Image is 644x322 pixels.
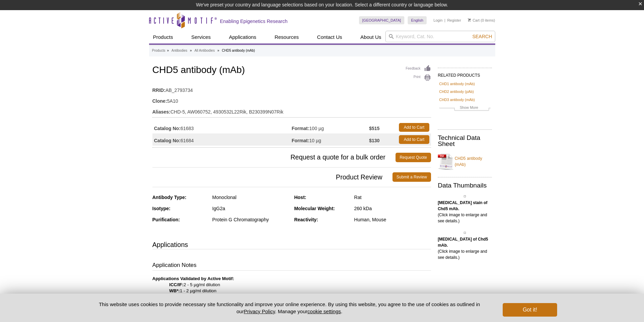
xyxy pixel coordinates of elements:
[212,205,289,212] div: IgG2a
[152,206,171,211] strong: Isotype:
[152,48,165,54] a: Products
[154,125,181,131] strong: Catalog No:
[445,16,446,24] li: |
[470,33,494,40] button: Search
[313,31,346,44] a: Contact Us
[152,98,167,104] strong: Clone:
[464,232,466,234] img: Chd5 antibody (mAb) tested by Western blot.
[292,121,369,133] td: 100 µg
[438,237,488,248] b: [MEDICAL_DATA] of Chd5 mAb.
[212,217,289,223] div: Protein G Chromatography
[438,182,492,189] h2: Data Thumbnails
[152,109,171,115] strong: Aliases:
[149,31,177,44] a: Products
[152,195,187,200] strong: Antibody Type:
[212,194,289,200] div: Monoclonal
[167,49,169,52] li: »
[294,217,318,222] strong: Reactivity:
[464,195,466,197] img: Chd5 antibody (mAb) tested by immunofluorescence.
[169,282,184,287] strong: ICC/IF:
[152,83,431,94] td: AB_2793734
[385,31,495,42] input: Keyword, Cat. No.
[438,151,492,172] a: CHD5 antibody (mAb)
[503,303,557,317] button: Got it!
[154,138,181,144] strong: Catalog No:
[152,87,166,93] strong: RRID:
[307,308,341,314] button: cookie settings
[225,31,260,44] a: Applications
[222,49,255,52] li: CHD5 antibody (mAb)
[87,301,492,315] p: This website uses cookies to provide necessary site functionality and improve your online experie...
[152,153,396,162] span: Request a quote for a bulk order
[468,16,495,24] li: (0 items)
[220,18,288,24] h2: Enabling Epigenetics Research
[438,236,492,261] p: (Click image to enlarge and see details.)
[369,125,380,131] strong: $515
[190,49,192,52] li: »
[399,135,429,144] a: Add to Cart
[406,74,431,81] a: Print
[354,194,431,200] div: Rat
[472,34,492,39] span: Search
[408,16,427,24] a: English
[270,31,303,44] a: Resources
[439,89,474,95] a: CHD2 antibody (pAb)
[292,138,309,144] strong: Format:
[217,49,219,52] li: »
[354,205,431,212] div: 260 kDa
[292,133,369,146] td: 10 µg
[399,123,429,132] a: Add to Cart
[292,125,309,131] strong: Format:
[439,97,475,103] a: CHD3 antibody (mAb)
[294,206,335,211] strong: Molecular Weight:
[369,138,380,144] strong: $130
[392,172,431,182] a: Submit a Review
[152,121,292,133] td: 61683
[187,31,215,44] a: Services
[438,200,492,224] p: (Click image to enlarge and see details.)
[194,48,215,54] a: All Antibodies
[294,195,306,200] strong: Host:
[439,81,475,87] a: CHD1 antibody (mAb)
[152,261,431,271] h3: Application Notes
[152,240,431,250] h3: Applications
[438,135,492,147] h2: Technical Data Sheet
[468,18,471,22] img: Your Cart
[433,18,443,23] a: Login
[438,200,487,211] b: [MEDICAL_DATA] stain of Chd5 mAb.
[152,276,234,281] b: Applications Validated by Active Motif:
[152,105,431,116] td: CHD-5, AW060752, 4930532L22Rik, B230399N07Rik
[359,16,405,24] a: [GEOGRAPHIC_DATA]
[438,68,492,80] h2: RELATED PRODUCTS
[354,217,431,223] div: Human, Mouse
[468,18,480,23] a: Cart
[152,217,180,222] strong: Purification:
[152,172,392,182] span: Product Review
[152,65,431,76] h1: CHD5 antibody (mAb)
[439,104,491,112] a: Show More
[152,94,431,105] td: 5A10
[447,18,461,23] a: Register
[152,133,292,146] td: 61684
[244,308,275,314] a: Privacy Policy
[356,31,385,44] a: About Us
[396,153,431,162] a: Request Quote
[171,48,187,54] a: Antibodies
[406,65,431,72] a: Feedback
